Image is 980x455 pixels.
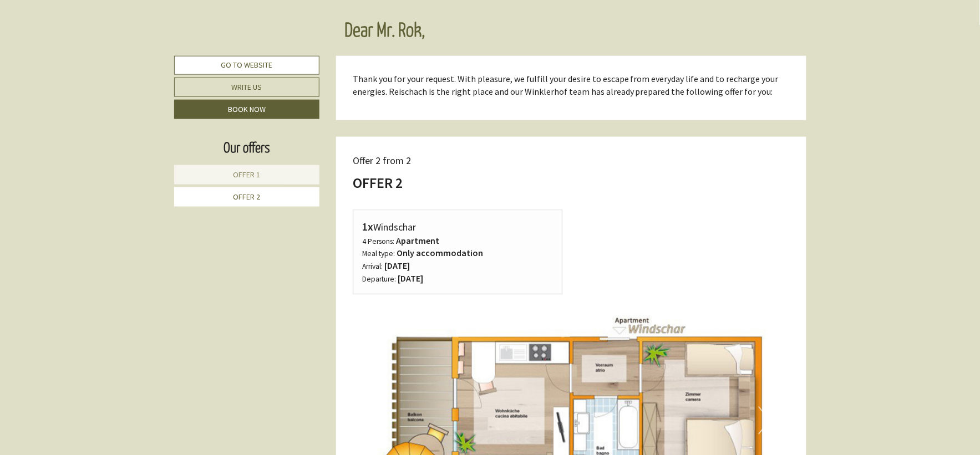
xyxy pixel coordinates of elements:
span: Offer 2 from 2 [353,154,411,167]
b: Only accommodation [397,248,483,259]
b: [DATE] [398,273,423,284]
span: Offer 1 [233,170,260,180]
b: 1x [362,219,373,233]
b: Apartment [396,236,439,247]
div: Our offers [174,139,320,159]
small: Meal type: [362,249,395,259]
small: 4 Persons: [362,237,394,247]
h1: Dear Mr. Rok, [344,21,425,43]
p: Thank you for your request. With pleasure, we fulfill your desire to escape from everyday life an... [353,73,790,98]
b: [DATE] [384,260,410,272]
small: Arrival: [362,262,383,272]
div: Windschar [362,219,554,235]
a: Go to website [174,56,320,75]
small: Departure: [362,275,396,284]
span: Offer 2 [233,192,260,202]
button: Next [759,407,770,434]
div: Offer 2 [353,172,403,193]
button: Previous [372,407,384,434]
a: Write us [174,78,320,97]
a: Book now [174,100,320,119]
